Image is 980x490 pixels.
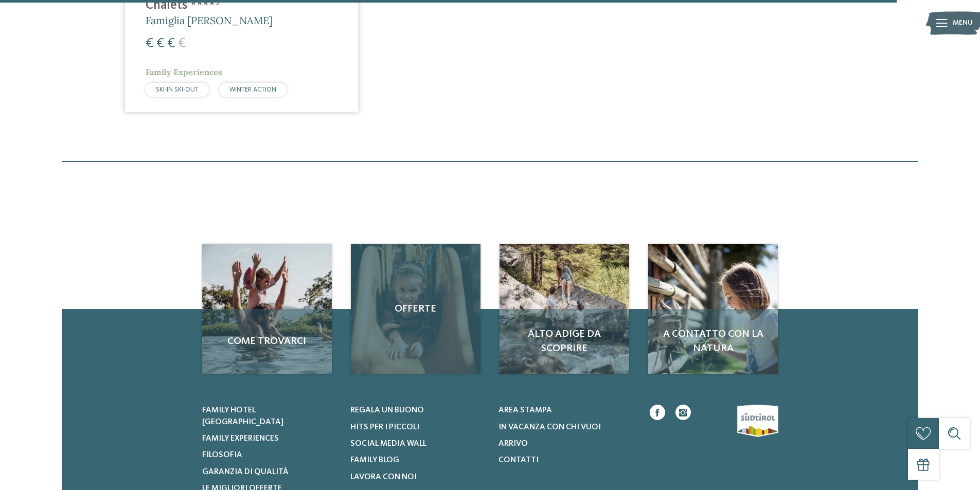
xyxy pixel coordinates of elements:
span: Contatti [498,456,539,464]
a: Cercate un hotel per famiglie? Qui troverete solo i migliori! A contatto con la natura [648,244,778,374]
a: Area stampa [498,405,634,416]
a: Cercate un hotel per famiglie? Qui troverete solo i migliori! Offerte [351,244,480,374]
span: A contatto con la natura [658,327,768,356]
span: Family Blog [350,456,399,464]
a: In vacanza con chi vuoi [498,422,634,433]
span: Area stampa [498,406,552,414]
a: Lavora con noi [350,471,486,483]
span: Family experiences [202,434,279,443]
a: Filosofia [202,449,337,461]
span: Garanzia di qualità [202,468,289,476]
span: € [167,37,175,50]
span: € [156,37,164,50]
span: Arrivo [498,440,528,448]
span: Filosofia [202,451,242,459]
span: Regala un buono [350,406,424,414]
span: In vacanza con chi vuoi [498,423,601,431]
span: Alto Adige da scoprire [510,327,619,356]
a: Contatti [498,455,634,466]
span: Famiglia [PERSON_NAME] [146,14,273,27]
span: Family Experiences [146,67,222,77]
span: Family hotel [GEOGRAPHIC_DATA] [202,406,283,426]
a: Arrivo [498,438,634,449]
a: Hits per i piccoli [350,422,486,433]
span: Offerte [361,302,470,316]
span: Come trovarci [212,334,322,349]
a: Cercate un hotel per famiglie? Qui troverete solo i migliori! Alto Adige da scoprire [500,244,629,374]
span: € [178,37,186,50]
a: Family experiences [202,433,337,444]
img: Cercate un hotel per famiglie? Qui troverete solo i migliori! [500,244,629,374]
span: SKI-IN SKI-OUT [156,86,199,93]
img: Cercate un hotel per famiglie? Qui troverete solo i migliori! [202,244,332,374]
a: Regala un buono [350,405,486,416]
img: Cercate un hotel per famiglie? Qui troverete solo i migliori! [648,244,778,374]
span: Social Media Wall [350,440,426,448]
a: Family hotel [GEOGRAPHIC_DATA] [202,405,337,428]
span: € [146,37,153,50]
a: Social Media Wall [350,438,486,449]
span: Lavora con noi [350,473,417,481]
a: Garanzia di qualità [202,466,337,478]
span: WINTER ACTION [229,86,276,93]
a: Family Blog [350,455,486,466]
span: Hits per i piccoli [350,423,419,431]
a: Cercate un hotel per famiglie? Qui troverete solo i migliori! Come trovarci [202,244,332,374]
